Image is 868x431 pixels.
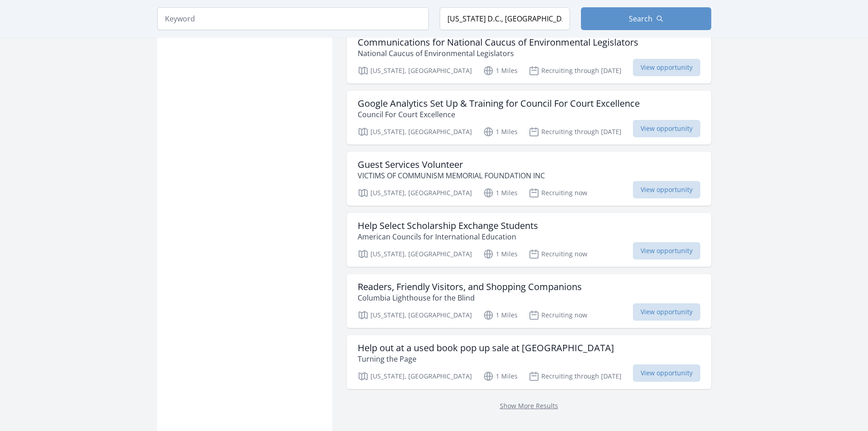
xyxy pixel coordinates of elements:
[633,181,700,198] span: View opportunity
[581,7,711,30] button: Search
[483,187,518,198] p: 1 Miles
[358,310,472,321] p: [US_STATE], [GEOGRAPHIC_DATA]
[347,91,711,145] a: Google Analytics Set Up & Training for Council For Court Excellence Council For Court Excellence ...
[347,213,711,267] a: Help Select Scholarship Exchange Students American Councils for International Education [US_STATE...
[529,371,621,382] p: Recruiting through [DATE]
[358,187,472,198] p: [US_STATE], [GEOGRAPHIC_DATA]
[483,249,518,260] p: 1 Miles
[633,303,700,321] span: View opportunity
[358,98,640,109] h3: Google Analytics Set Up & Training for Council For Court Excellence
[529,310,587,321] p: Recruiting now
[358,343,614,353] h3: Help out at a used book pop up sale at [GEOGRAPHIC_DATA]
[347,274,711,328] a: Readers, Friendly Visitors, and Shopping Companions Columbia Lighthouse for the Blind [US_STATE],...
[358,126,472,137] p: [US_STATE], [GEOGRAPHIC_DATA]
[157,7,429,30] input: Keyword
[358,353,614,364] p: Turning the Page
[529,126,621,137] p: Recruiting through [DATE]
[500,401,558,410] a: Show More Results
[440,7,570,30] input: Location
[529,249,587,260] p: Recruiting now
[483,65,518,76] p: 1 Miles
[483,126,518,137] p: 1 Miles
[633,242,700,260] span: View opportunity
[483,310,518,321] p: 1 Miles
[358,292,582,303] p: Columbia Lighthouse for the Blind
[347,30,711,83] a: Communications for National Caucus of Environmental Legislators National Caucus of Environmental ...
[529,65,621,76] p: Recruiting through [DATE]
[358,159,545,170] h3: Guest Services Volunteer
[483,371,518,382] p: 1 Miles
[633,120,700,137] span: View opportunity
[358,220,538,231] h3: Help Select Scholarship Exchange Students
[358,170,545,181] p: VICTIMS OF COMMUNISM MEMORIAL FOUNDATION INC
[358,37,638,48] h3: Communications for National Caucus of Environmental Legislators
[633,364,700,382] span: View opportunity
[358,231,538,242] p: American Councils for International Education
[358,48,638,59] p: National Caucus of Environmental Legislators
[347,152,711,206] a: Guest Services Volunteer VICTIMS OF COMMUNISM MEMORIAL FOUNDATION INC [US_STATE], [GEOGRAPHIC_DAT...
[347,335,711,389] a: Help out at a used book pop up sale at [GEOGRAPHIC_DATA] Turning the Page [US_STATE], [GEOGRAPHIC...
[358,371,472,382] p: [US_STATE], [GEOGRAPHIC_DATA]
[358,65,472,76] p: [US_STATE], [GEOGRAPHIC_DATA]
[633,59,700,76] span: View opportunity
[529,187,587,198] p: Recruiting now
[358,249,472,260] p: [US_STATE], [GEOGRAPHIC_DATA]
[358,281,582,292] h3: Readers, Friendly Visitors, and Shopping Companions
[629,13,652,24] span: Search
[358,109,640,120] p: Council For Court Excellence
